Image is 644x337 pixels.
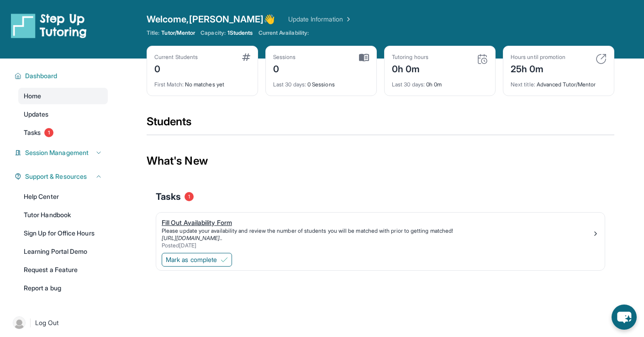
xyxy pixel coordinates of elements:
[18,124,108,141] a: Tasks1
[477,53,488,64] img: card
[24,91,41,101] span: Home
[18,243,108,260] a: Learning Portal Demo
[21,172,102,181] button: Support & Resources
[185,192,194,201] span: 1
[35,318,59,327] span: Log Out
[596,53,607,64] img: card
[44,128,53,137] span: 1
[25,71,58,80] span: Dashboard
[162,253,232,267] button: Mark as complete
[18,88,108,104] a: Home
[25,172,87,181] span: Support & Resources
[392,53,428,61] div: Tutoring hours
[343,15,352,24] img: Chevron Right
[162,235,222,241] a: [URL][DOMAIN_NAME]..
[259,29,309,37] span: Current Availability:
[156,213,605,251] a: Fill Out Availability FormPlease update your availability and review the number of students you w...
[24,110,49,119] span: Updates
[273,75,369,88] div: 0 Sessions
[612,305,637,330] button: chat-button
[162,227,592,235] div: Please update your availability and review the number of students you will be matched with prior ...
[273,81,306,88] span: Last 30 days :
[392,75,488,88] div: 0h 0m
[221,256,228,263] img: Mark as complete
[11,13,87,38] img: logo
[273,61,296,75] div: 0
[201,29,226,37] span: Capacity:
[147,13,275,26] span: Welcome, [PERSON_NAME] 👋
[9,313,108,333] a: |Log Out
[162,242,592,249] div: Posted [DATE]
[392,61,428,75] div: 0h 0m
[147,29,159,37] span: Title:
[511,81,535,88] span: Next title :
[227,29,253,37] span: 1 Students
[13,316,26,329] img: user-img
[156,190,181,203] span: Tasks
[154,75,250,88] div: No matches yet
[242,53,250,61] img: card
[162,218,592,227] div: Fill Out Availability Form
[21,71,102,80] button: Dashboard
[147,141,614,181] div: What's New
[18,106,108,123] a: Updates
[24,128,41,137] span: Tasks
[161,29,195,37] span: Tutor/Mentor
[273,53,296,61] div: Sessions
[18,262,108,278] a: Request a Feature
[392,81,425,88] span: Last 30 days :
[511,61,565,75] div: 25h 0m
[359,53,369,62] img: card
[154,81,184,88] span: First Match :
[166,255,217,264] span: Mark as complete
[29,317,32,328] span: |
[147,114,614,134] div: Students
[511,53,565,61] div: Hours until promotion
[18,280,108,296] a: Report a bug
[288,15,352,24] a: Update Information
[511,75,607,88] div: Advanced Tutor/Mentor
[154,61,198,75] div: 0
[154,53,198,61] div: Current Students
[25,148,89,157] span: Session Management
[18,188,108,205] a: Help Center
[18,225,108,241] a: Sign Up for Office Hours
[21,148,102,157] button: Session Management
[18,207,108,223] a: Tutor Handbook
